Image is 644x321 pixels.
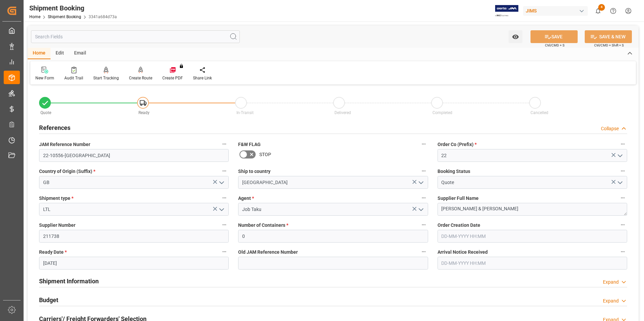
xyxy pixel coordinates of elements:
[69,48,91,59] div: Email
[334,110,351,115] span: Delivered
[93,75,119,81] div: Start Tracking
[530,110,548,115] span: Cancelled
[618,193,627,202] button: Supplier Full Name
[238,195,254,202] span: Agent
[238,141,261,148] span: F&W FLAG
[415,177,425,188] button: open menu
[438,141,477,148] span: Order Co (Prefix)
[259,151,271,158] span: STOP
[236,110,254,115] span: In-Transit
[438,249,488,256] span: Arrival Notice Received
[220,193,229,202] button: Shipment type *
[238,222,288,229] span: Number of Containers
[509,30,522,43] button: open menu
[48,14,81,19] a: Shipment Booking
[495,5,518,17] img: Exertis%20JAM%20-%20Email%20Logo.jpg_1722504956.jpg
[601,125,619,132] div: Collapse
[419,167,428,175] button: Ship to country
[545,43,565,48] span: Ctrl/CMD + S
[238,249,298,256] span: Old JAM Reference Number
[40,110,51,115] span: Quote
[129,75,152,81] div: Create Route
[419,220,428,229] button: Number of Containers *
[438,257,627,270] input: DD-MM-YYYY HH:MM
[432,110,452,115] span: Completed
[29,14,40,19] a: Home
[603,297,619,305] div: Expand
[590,3,606,19] button: show 4 new notifications
[594,43,624,48] span: Ctrl/CMD + Shift + S
[35,75,54,81] div: New Form
[31,30,240,43] input: Search Fields
[39,222,75,229] span: Supplier Number
[523,6,588,16] div: JIMS
[138,110,150,115] span: Ready
[438,230,627,243] input: DD-MM-YYYY HH:MM
[618,220,627,229] button: Order Creation Date
[220,220,229,229] button: Supplier Number
[216,177,226,188] button: open menu
[618,167,627,175] button: Booking Status
[419,193,428,202] button: Agent *
[415,204,425,215] button: open menu
[29,3,117,13] div: Shipment Booking
[523,4,590,17] button: JIMS
[39,176,229,189] input: Type to search/select
[603,279,619,286] div: Expand
[606,3,621,19] button: Help Center
[39,195,73,202] span: Shipment type
[39,277,99,286] h2: Shipment Information
[530,30,578,43] button: SAVE
[614,150,624,161] button: open menu
[220,247,229,256] button: Ready Date *
[220,140,229,148] button: JAM Reference Number
[39,249,67,256] span: Ready Date
[39,295,58,305] h2: Budget
[64,75,83,81] div: Audit Trail
[39,257,229,270] input: DD-MM-YYYY
[39,141,90,148] span: JAM Reference Number
[220,167,229,175] button: Country of Origin (Suffix) *
[598,4,605,11] span: 4
[193,75,212,81] div: Share Link
[438,168,470,175] span: Booking Status
[51,48,69,59] div: Edit
[618,247,627,256] button: Arrival Notice Received
[614,177,624,188] button: open menu
[39,168,95,175] span: Country of Origin (Suffix)
[438,195,479,202] span: Supplier Full Name
[238,168,270,175] span: Ship to country
[438,222,480,229] span: Order Creation Date
[419,140,428,148] button: F&W FLAG
[585,30,632,43] button: SAVE & NEW
[419,247,428,256] button: Old JAM Reference Number
[438,203,627,216] textarea: [PERSON_NAME] & [PERSON_NAME]
[28,48,51,59] div: Home
[216,204,226,215] button: open menu
[39,123,70,132] h2: References
[618,140,627,148] button: Order Co (Prefix) *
